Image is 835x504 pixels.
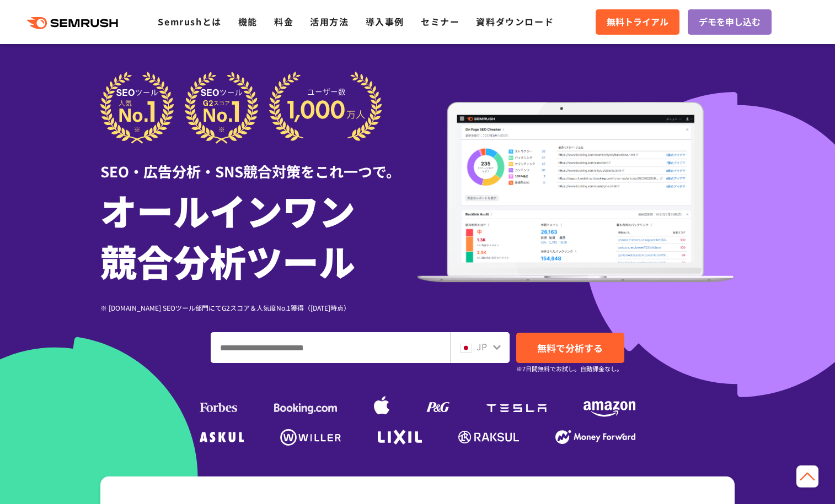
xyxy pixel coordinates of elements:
[238,15,258,28] a: 機能
[100,185,417,286] h1: オールインワン 競合分析ツール
[699,15,761,29] span: デモを申し込む
[100,302,417,313] div: ※ [DOMAIN_NAME] SEOツール部門にてG2スコア＆人気度No.1獲得（[DATE]時点）
[477,340,487,353] span: JP
[310,15,349,28] a: 活用方法
[421,15,459,28] a: セミナー
[516,333,624,363] a: 無料で分析する
[211,333,450,362] input: ドメイン、キーワードまたはURLを入力してください
[607,15,668,29] span: 無料トライアル
[476,15,554,28] a: 資料ダウンロード
[274,15,293,28] a: 料金
[537,341,603,355] span: 無料で分析する
[100,144,417,182] div: SEO・広告分析・SNS競合対策をこれ一つで。
[688,9,772,35] a: デモを申し込む
[596,9,679,35] a: 無料トライアル
[158,15,221,28] a: Semrushとは
[366,15,404,28] a: 導入事例
[516,364,623,374] small: ※7日間無料でお試し。自動課金なし。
